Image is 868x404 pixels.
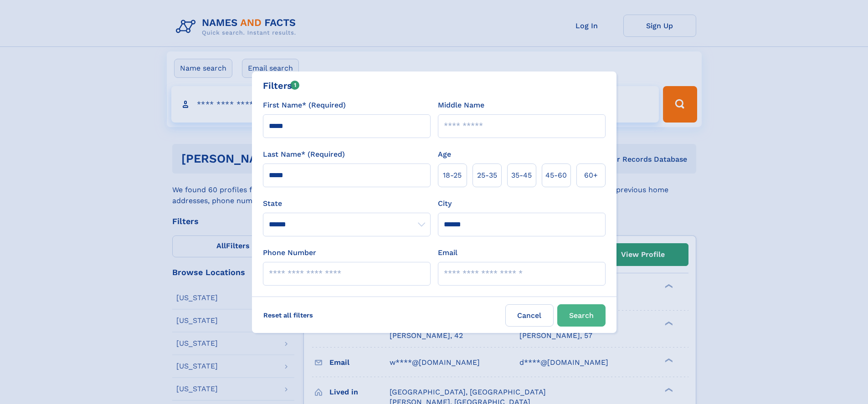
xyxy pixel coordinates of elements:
label: Reset all filters [257,304,319,326]
span: 60+ [584,170,598,181]
label: Phone Number [263,247,316,258]
span: 25‑35 [477,170,497,181]
label: Last Name* (Required) [263,149,345,160]
span: 35‑45 [511,170,532,181]
label: City [438,198,452,209]
label: Age [438,149,451,160]
label: Email [438,247,457,258]
span: 18‑25 [443,170,462,181]
span: 45‑60 [545,170,567,181]
label: First Name* (Required) [263,100,346,111]
button: Search [557,304,606,327]
label: Middle Name [438,100,484,111]
label: Cancel [505,304,554,327]
label: State [263,198,431,209]
div: Filters [263,79,300,92]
